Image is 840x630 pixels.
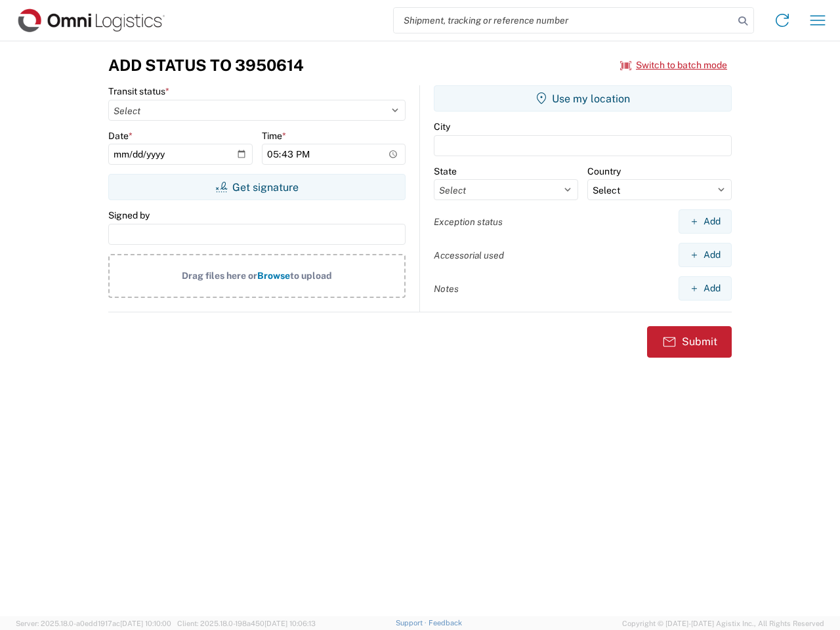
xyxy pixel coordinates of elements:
[434,216,503,228] label: Exception status
[108,130,133,142] label: Date
[108,56,304,75] h3: Add Status to 3950614
[108,85,169,97] label: Transit status
[434,249,504,261] label: Accessorial used
[290,270,332,281] span: to upload
[429,619,462,627] a: Feedback
[396,619,429,627] a: Support
[16,619,171,627] span: Server: 2025.18.0-a0edd1917ac
[434,121,450,133] label: City
[679,276,732,301] button: Add
[679,209,732,234] button: Add
[262,130,286,142] label: Time
[108,174,406,200] button: Get signature
[647,326,732,358] button: Submit
[434,165,457,177] label: State
[620,54,727,76] button: Switch to batch mode
[622,618,824,629] span: Copyright © [DATE]-[DATE] Agistix Inc., All Rights Reserved
[120,619,171,627] span: [DATE] 10:10:00
[587,165,621,177] label: Country
[177,619,316,627] span: Client: 2025.18.0-198a450
[434,85,732,112] button: Use my location
[434,283,459,295] label: Notes
[394,8,734,33] input: Shipment, tracking or reference number
[679,243,732,267] button: Add
[108,209,150,221] label: Signed by
[257,270,290,281] span: Browse
[264,619,316,627] span: [DATE] 10:06:13
[182,270,257,281] span: Drag files here or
